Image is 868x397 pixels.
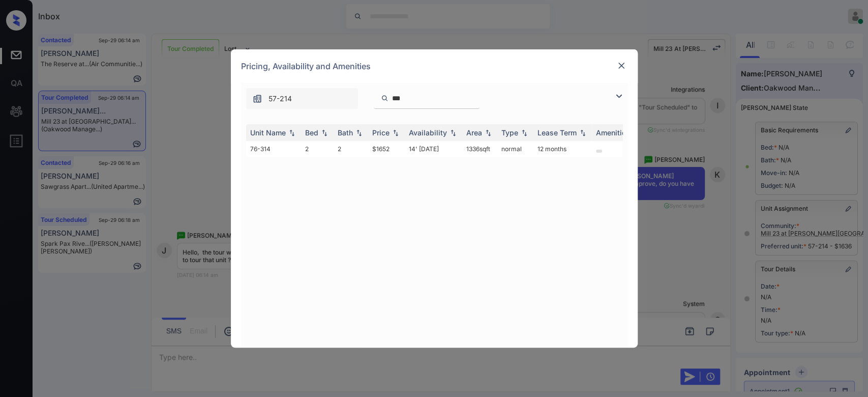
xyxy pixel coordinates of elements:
[372,128,390,137] div: Price
[483,129,493,136] img: sorting
[448,129,458,136] img: sorting
[533,141,592,157] td: 12 months
[301,141,334,157] td: 2
[250,128,286,137] div: Unit Name
[268,93,292,104] span: 57-214
[391,129,401,136] img: sorting
[578,129,588,136] img: sorting
[381,94,388,103] img: icon-zuma
[246,141,301,157] td: 76-314
[354,129,364,136] img: sorting
[497,141,533,157] td: normal
[596,128,630,137] div: Amenities
[537,128,577,137] div: Lease Term
[319,129,330,136] img: sorting
[462,141,497,157] td: 1336 sqft
[405,141,462,157] td: 14' [DATE]
[613,90,625,102] img: icon-zuma
[338,128,353,137] div: Bath
[616,61,626,71] img: close
[252,94,262,104] img: icon-zuma
[305,128,318,137] div: Bed
[231,49,638,83] div: Pricing, Availability and Amenities
[466,128,482,137] div: Area
[409,128,447,137] div: Availability
[501,128,518,137] div: Type
[368,141,405,157] td: $1652
[334,141,368,157] td: 2
[519,129,529,136] img: sorting
[287,129,297,136] img: sorting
